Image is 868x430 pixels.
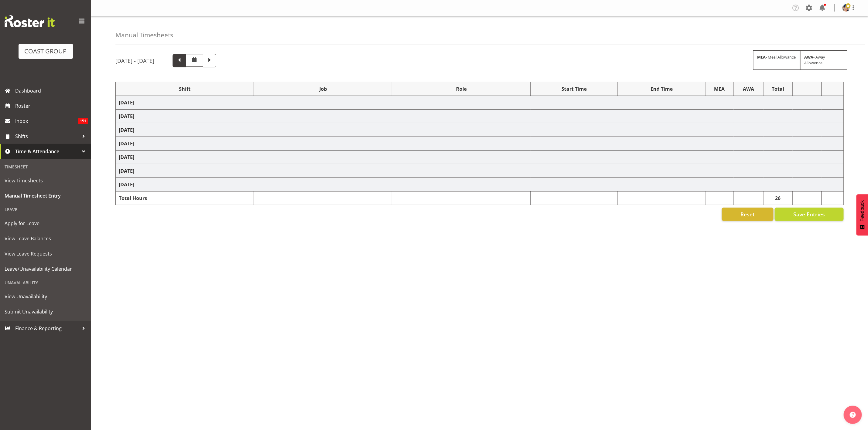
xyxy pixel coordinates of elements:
div: Role [395,85,527,93]
span: Leave/Unavailability Calendar [5,264,87,273]
span: View Leave Requests [5,249,87,258]
div: MEA [708,85,731,93]
a: Submit Unavailability [2,304,90,319]
a: Leave/Unavailability Calendar [2,261,90,276]
div: End Time [621,85,702,93]
span: View Timesheets [5,176,87,185]
td: [DATE] [116,123,844,137]
div: Shift [119,85,251,93]
img: nicola-ransome074dfacac28780df25dcaf637c6ea5be.png [842,4,850,12]
a: View Leave Balances [2,231,90,246]
td: [DATE] [116,151,844,164]
a: View Unavailability [2,289,90,304]
button: Save Entries [775,208,844,221]
a: View Timesheets [2,173,90,188]
div: Timesheet [2,161,90,173]
span: Time & Attendance [15,147,79,156]
div: Total [767,85,789,93]
span: View Leave Balances [5,234,87,243]
td: [DATE] [116,137,844,151]
a: Apply for Leave [2,216,90,231]
h4: Manual Timesheets [115,32,173,39]
div: Start Time [534,85,615,93]
a: View Leave Requests [2,246,90,261]
strong: AWA [804,54,813,60]
span: Manual Timesheet Entry [5,191,87,200]
div: - Away Allowence [800,50,847,70]
span: View Unavailability [5,292,87,301]
td: [DATE] [116,96,844,110]
div: Job [257,85,389,93]
span: Inbox [15,117,78,126]
span: Submit Unavailability [5,307,87,316]
td: Total Hours [116,191,254,205]
div: Leave [2,203,90,216]
td: [DATE] [116,178,844,191]
span: Shifts [15,132,79,141]
span: Dashboard [15,86,88,95]
img: Rosterit website logo [5,15,55,27]
span: Apply for Leave [5,219,87,228]
span: Reset [740,210,755,218]
span: Finance & Reporting [15,324,79,333]
div: COAST GROUP [25,47,67,56]
td: [DATE] [116,164,844,178]
span: 151 [78,118,88,124]
img: help-xxl-2.png [850,412,856,418]
div: AWA [737,85,760,93]
a: Manual Timesheet Entry [2,188,90,203]
div: - Meal Allowance [753,50,800,70]
h5: [DATE] - [DATE] [115,57,154,64]
div: Unavailability [2,276,90,289]
button: Reset [722,208,774,221]
span: Save Entries [793,210,825,218]
strong: MEA [757,54,766,60]
span: Roster [15,101,88,110]
td: [DATE] [116,110,844,123]
span: Feedback [859,200,865,222]
button: Feedback - Show survey [856,194,868,235]
td: 26 [763,191,793,205]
